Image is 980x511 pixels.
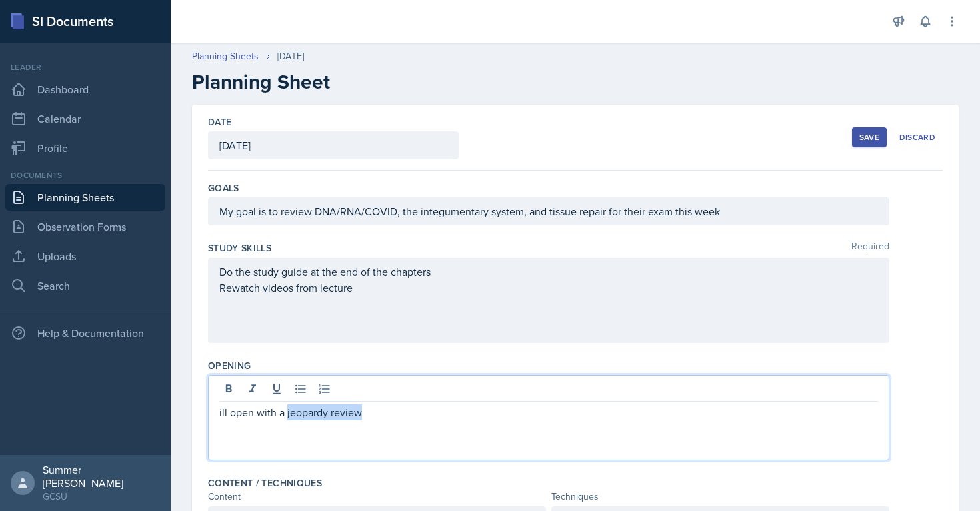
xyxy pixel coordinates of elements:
label: Date [208,115,231,129]
a: Dashboard [5,76,165,103]
label: Content / Techniques [208,476,322,490]
button: Discard [892,127,943,147]
div: GCSU [43,490,160,503]
h2: Planning Sheet [192,70,959,94]
a: Planning Sheets [5,184,165,211]
p: My goal is to review DNA/RNA/COVID, the integumentary system, and tissue repair for their exam th... [219,203,878,219]
label: Opening [208,359,251,372]
div: Discard [899,132,935,143]
p: Do the study guide at the end of the chapters [219,264,878,280]
a: Search [5,272,165,299]
a: Uploads [5,243,165,270]
div: Documents [5,169,165,181]
button: Save [852,127,887,147]
a: Calendar [5,105,165,132]
a: Planning Sheets [192,49,259,63]
div: Leader [5,61,165,73]
span: Required [851,241,889,255]
div: [DATE] [277,49,304,63]
div: Summer [PERSON_NAME] [43,463,160,490]
label: Goals [208,181,239,195]
a: Profile [5,135,165,161]
label: Study Skills [208,241,271,255]
div: Help & Documentation [5,320,165,346]
div: Techniques [551,490,889,504]
p: Rewatch videos from lecture [219,280,878,296]
p: ill open with a jeopardy review [219,404,878,420]
div: Save [859,132,879,143]
div: Content [208,490,546,504]
a: Observation Forms [5,213,165,240]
